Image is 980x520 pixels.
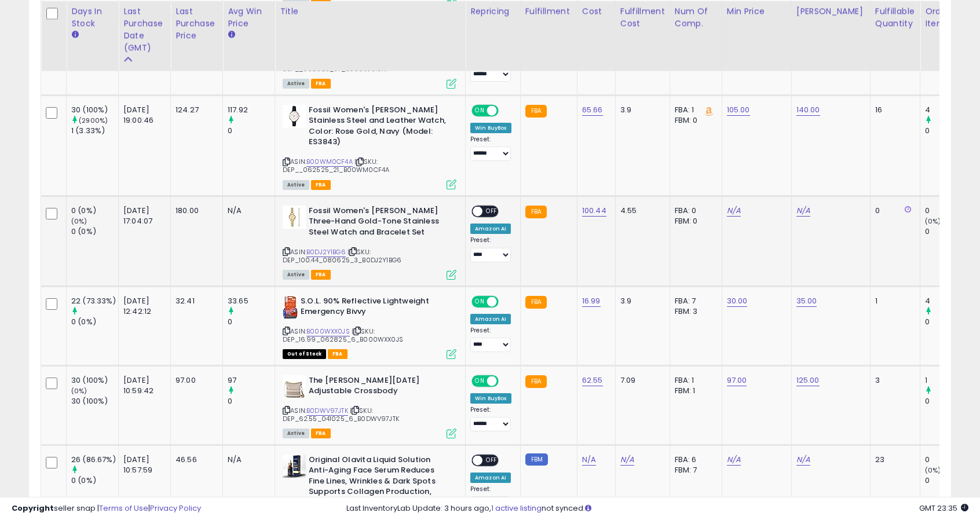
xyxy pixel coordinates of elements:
[675,465,713,475] div: FBM: 7
[71,226,118,237] div: 0 (0%)
[727,295,748,307] a: 30.00
[620,296,661,306] div: 3.9
[875,206,911,216] div: 0
[525,296,547,309] small: FBA
[875,296,911,306] div: 1
[525,206,547,218] small: FBA
[470,327,511,353] div: Preset:
[582,295,601,307] a: 16.99
[12,503,54,514] strong: Copyright
[470,406,511,432] div: Preset:
[283,206,306,229] img: 41Z0ZYURPcL._SL40_.jpg
[123,455,162,475] div: [DATE] 10:57:59
[306,406,348,416] a: B0DWV97JTK
[675,6,717,30] div: Num of Comp.
[582,104,603,116] a: 65.66
[491,503,542,514] a: 1 active listing
[71,126,118,136] div: 1 (3.33%)
[473,296,487,306] span: ON
[283,270,309,280] span: All listings currently available for purchase on Amazon
[123,105,162,126] div: [DATE] 19:00:46
[283,375,456,437] div: ASIN:
[283,105,306,128] img: 418szDQmZGL._SL40_.jpg
[727,454,741,466] a: N/A
[283,375,306,398] img: 513x4phKLLL._SL40_.jpg
[311,180,331,190] span: FBA
[620,454,634,466] a: N/A
[582,205,606,217] a: 100.44
[71,30,78,41] small: Days In Stock.
[99,503,148,514] a: Terms of Use
[925,126,972,136] div: 0
[283,406,399,423] span: | SKU: DEP_62.55_041025_6_B0DWV97JTK
[796,295,817,307] a: 35.00
[71,206,118,216] div: 0 (0%)
[71,396,118,407] div: 30 (100%)
[525,105,547,118] small: FBA
[473,105,487,115] span: ON
[497,376,515,386] span: OFF
[925,6,967,30] div: Ordered Items
[301,296,441,320] b: S.O.L. 90% Reflective Lightweight Emergency Bivvy
[228,105,275,115] div: 117.92
[283,25,456,87] div: ASIN:
[675,306,713,317] div: FBM: 3
[175,375,214,386] div: 97.00
[175,206,214,216] div: 180.00
[925,206,972,216] div: 0
[620,105,661,115] div: 3.9
[925,217,941,226] small: (0%)
[228,455,266,465] div: N/A
[925,105,972,115] div: 4
[470,136,511,162] div: Preset:
[675,105,713,115] div: FBA: 1
[925,466,941,475] small: (0%)
[228,30,235,41] small: Avg Win Price.
[482,455,501,465] span: OFF
[497,296,515,306] span: OFF
[620,375,661,386] div: 7.09
[175,6,218,42] div: Last Purchase Price
[283,296,456,358] div: ASIN:
[727,205,741,217] a: N/A
[228,206,266,216] div: N/A
[306,157,353,167] a: B00WM0CF4A
[470,224,511,234] div: Amazon AI
[309,105,449,151] b: Fossil Women's [PERSON_NAME] Stainless Steel and Leather Watch, Color: Rose Gold, Navy (Model: ES...
[470,314,511,324] div: Amazon AI
[525,453,548,466] small: FBM
[283,157,389,174] span: | SKU: DEP__062525_21_B00WM0CF4A
[482,206,501,216] span: OFF
[675,115,713,126] div: FBM: 0
[796,6,865,18] div: [PERSON_NAME]
[283,180,309,190] span: All listings currently available for purchase on Amazon
[525,375,547,388] small: FBA
[796,375,820,386] a: 125.00
[71,217,87,226] small: (0%)
[925,296,972,306] div: 4
[71,475,118,486] div: 0 (0%)
[311,270,331,280] span: FBA
[796,205,810,217] a: N/A
[306,247,346,257] a: B0DJ2Y1BG6
[675,216,713,226] div: FBM: 0
[71,375,118,386] div: 30 (100%)
[727,104,750,116] a: 105.00
[175,105,214,115] div: 124.27
[470,485,511,511] div: Preset:
[309,206,449,241] b: Fossil Women's [PERSON_NAME] Three-Hand Gold-Tone Stainless Steel Watch and Bracelet Set
[228,375,275,386] div: 97
[71,296,118,306] div: 22 (73.33%)
[12,503,201,514] div: seller snap | |
[525,6,572,18] div: Fulfillment
[283,206,456,279] div: ASIN:
[675,206,713,216] div: FBA: 0
[71,6,114,30] div: Days In Stock
[306,327,350,336] a: B000WXX0JS
[79,116,108,125] small: (2900%)
[123,206,162,226] div: [DATE] 17:04:07
[123,296,162,317] div: [DATE] 12:42:12
[228,126,275,136] div: 0
[796,104,820,116] a: 140.00
[309,375,449,400] b: The [PERSON_NAME][DATE] Adjustable Crossbody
